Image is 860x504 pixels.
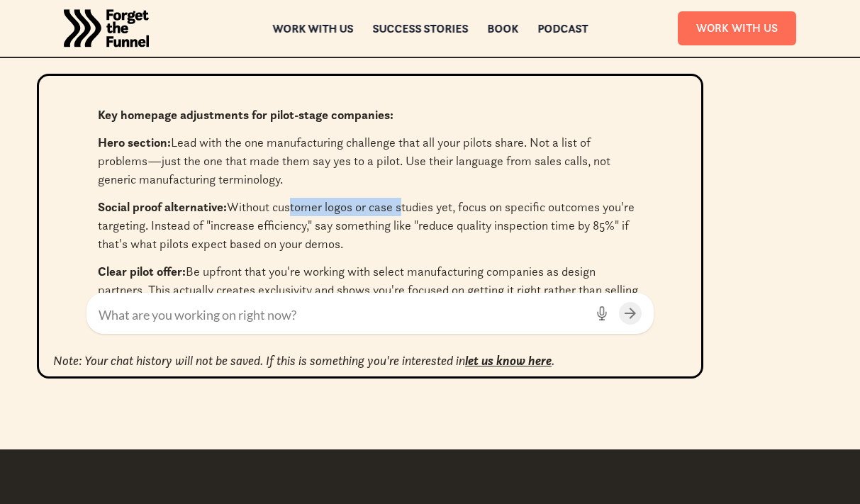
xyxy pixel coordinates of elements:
a: Work with us [272,23,353,33]
a: let us know here [465,352,552,369]
a: Podcast [537,23,588,33]
p: Lead with the one manufacturing challenge that all your pilots share. Not a list of problems—just... [98,133,642,189]
p: Be upfront that you're working with select manufacturing companies as design partners. This actua... [98,262,642,318]
strong: Key homepage adjustments for pilot-stage companies: [98,107,393,123]
strong: Social proof alternative: [98,199,227,215]
em: . [552,352,554,369]
strong: Hero section: [98,135,171,150]
a: Book [487,23,518,33]
a: Success Stories [372,23,468,33]
p: Without customer logos or case studies yet, focus on specific outcomes you're targeting. Instead ... [98,198,642,254]
em: Note: Your chat history will not be saved. If this is something you're interested in [53,352,465,369]
strong: Clear pilot offer: [98,264,186,279]
a: Work With Us [678,11,796,45]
